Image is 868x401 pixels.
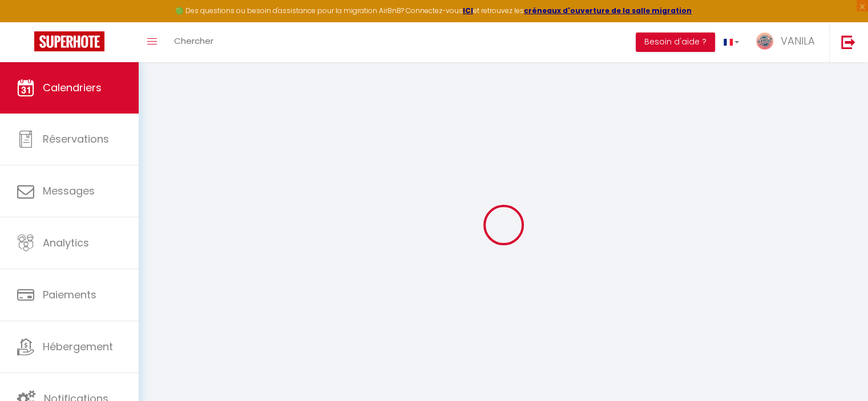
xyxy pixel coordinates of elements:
span: Messages [43,184,95,198]
a: ICI [463,6,473,15]
span: Analytics [43,236,89,250]
a: Chercher [165,22,222,62]
a: créneaux d'ouverture de la salle migration [524,6,692,15]
img: logout [841,35,855,49]
span: Hébergement [43,339,113,354]
span: Calendriers [43,80,102,95]
button: Besoin d'aide ? [636,33,715,52]
button: Ouvrir le widget de chat LiveChat [9,5,43,39]
span: Chercher [174,35,213,47]
span: Réservations [43,132,109,146]
img: Super Booking [34,31,104,51]
a: ... VANILA [748,22,829,62]
span: VANILA [781,34,815,48]
img: ... [756,33,773,50]
span: Paiements [43,287,96,302]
